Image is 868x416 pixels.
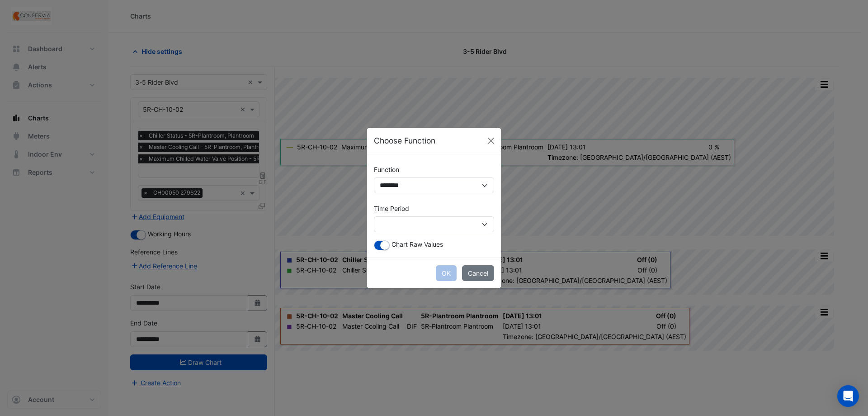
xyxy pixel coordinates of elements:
[374,201,409,216] label: Time Period
[484,134,498,148] button: Close
[374,162,399,177] label: Function
[392,240,443,248] span: Chart Raw Values
[462,265,494,281] button: Cancel
[374,135,435,147] h5: Choose Function
[837,385,859,407] div: Open Intercom Messenger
